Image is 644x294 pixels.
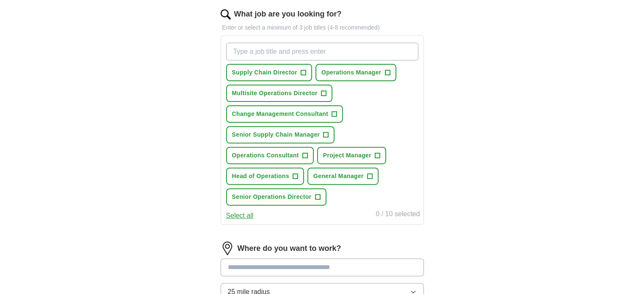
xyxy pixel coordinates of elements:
button: General Manager [307,168,379,185]
span: Project Manager [323,151,371,160]
span: Senior Supply Chain Manager [232,130,320,139]
button: Project Manager [317,147,386,164]
button: Select all [226,211,254,221]
p: Enter or select a minimum of 3 job titles (4-8 recommended) [221,23,424,32]
button: Senior Supply Chain Manager [226,126,335,143]
img: location.png [221,242,234,255]
label: Where do you want to work? [238,243,341,254]
span: Head of Operations [232,172,289,181]
div: 0 / 10 selected [376,209,420,221]
button: Head of Operations [226,168,304,185]
button: Operations Manager [315,64,396,81]
label: What job are you looking for? [234,8,342,20]
button: Operations Consultant [226,147,314,164]
img: search.png [221,9,231,19]
span: General Manager [313,172,364,181]
input: Type a job title and press enter [226,43,418,60]
button: Multisite Operations Director [226,85,332,102]
button: Supply Chain Director [226,64,312,81]
span: Operations Consultant [232,151,299,160]
button: Senior Operations Director [226,188,326,206]
span: Multisite Operations Director [232,89,318,98]
span: Change Management Consultant [232,110,329,118]
span: Senior Operations Director [232,192,312,201]
span: Operations Manager [321,68,381,77]
button: Change Management Consultant [226,105,343,123]
span: Supply Chain Director [232,68,297,77]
